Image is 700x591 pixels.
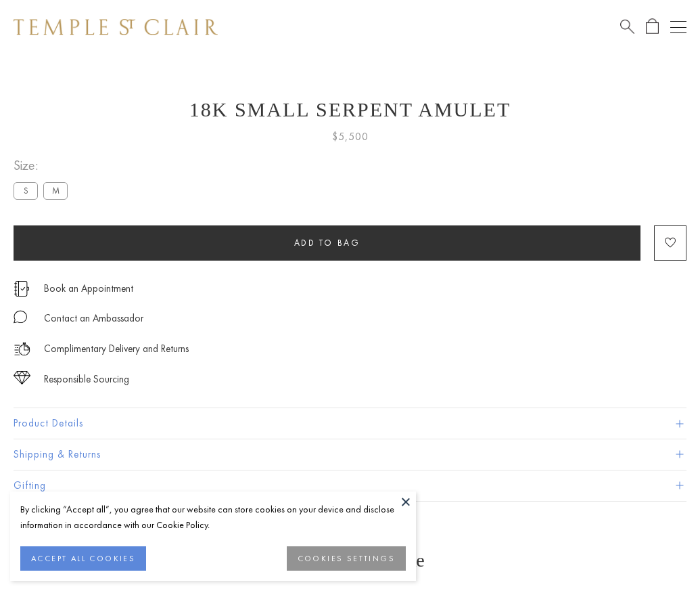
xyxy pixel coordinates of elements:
[14,310,27,324] img: MessageIcon-01_2.svg
[620,18,634,35] a: Search
[14,154,73,177] span: Size:
[646,18,659,35] a: Open Shopping Bag
[14,341,30,357] img: icon_delivery.svg
[44,310,143,327] div: Contact an Ambassador
[332,128,369,146] span: $5,500
[43,182,68,199] label: M
[14,281,30,297] img: icon_appointment.svg
[20,546,146,571] button: ACCEPT ALL COOKIES
[287,546,406,571] button: COOKIES SETTINGS
[14,439,686,470] button: Shipping & Returns
[670,19,686,35] button: Open navigation
[14,408,686,439] button: Product Details
[44,341,189,357] p: Complimentary Delivery and Returns
[294,237,360,248] span: Add to bag
[44,371,129,388] div: Responsible Sourcing
[14,225,640,261] button: Add to bag
[14,98,686,121] h1: 18K Small Serpent Amulet
[14,182,38,199] label: S
[44,281,133,296] a: Book an Appointment
[14,19,218,35] img: Temple St. Clair
[14,470,686,501] button: Gifting
[14,371,30,385] img: icon_sourcing.svg
[20,502,406,533] div: By clicking “Accept all”, you agree that our website can store cookies on your device and disclos...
